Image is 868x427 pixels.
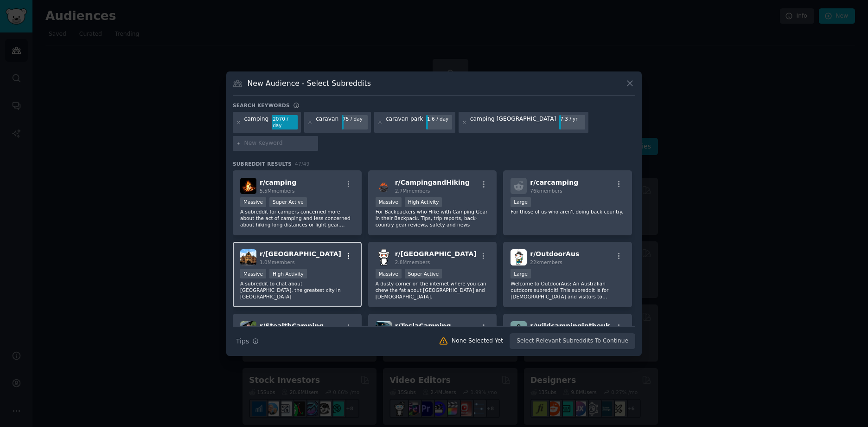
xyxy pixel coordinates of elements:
[530,188,562,194] span: 76k members
[248,78,371,88] h3: New Audience - Select Subreddits
[269,269,307,278] div: High Activity
[233,161,292,167] span: Subreddit Results
[236,336,249,346] span: Tips
[395,322,451,330] span: r/ TeslaCamping
[233,102,290,109] h3: Search keywords
[376,197,402,207] div: Massive
[511,269,531,278] div: Large
[376,280,490,300] p: A dusty corner on the internet where you can chew the fat about [GEOGRAPHIC_DATA] and [DEMOGRAPHI...
[470,115,556,130] div: camping [GEOGRAPHIC_DATA]
[260,179,296,186] span: r/ camping
[260,259,295,265] span: 1.0M members
[342,115,368,123] div: 75 / day
[260,188,295,194] span: 5.5M members
[395,179,470,186] span: r/ CampingandHiking
[240,197,266,207] div: Massive
[511,197,531,207] div: Large
[240,208,354,228] p: A subreddit for campers concerned more about the act of camping and less concerned about hiking l...
[240,178,256,194] img: camping
[272,115,298,130] div: 2070 / day
[376,178,392,194] img: CampingandHiking
[426,115,452,123] div: 1.6 / day
[295,161,310,167] span: 47 / 49
[240,269,266,278] div: Massive
[240,280,354,300] p: A subreddit to chat about [GEOGRAPHIC_DATA], the greatest city in [GEOGRAPHIC_DATA]
[376,249,392,265] img: australia
[559,115,585,123] div: 7.3 / yr
[244,115,269,130] div: camping
[395,259,430,265] span: 2.8M members
[395,250,477,258] span: r/ [GEOGRAPHIC_DATA]
[376,321,392,337] img: TeslaCamping
[244,139,315,148] input: New Keyword
[269,197,307,207] div: Super Active
[405,197,442,207] div: High Activity
[376,208,490,228] p: For Backpackers who Hike with Camping Gear in their Backpack. Tips, trip reports, back-country ge...
[511,280,625,300] p: Welcome to OutdoorAus: An Australian outdoors subreddit! This subreddit is for [DEMOGRAPHIC_DATA]...
[260,322,324,330] span: r/ StealthCamping
[316,115,338,130] div: caravan
[530,322,610,330] span: r/ wildcampingintheuk
[452,337,503,345] div: None Selected Yet
[405,269,442,278] div: Super Active
[530,250,579,258] span: r/ OutdoorAus
[240,321,256,337] img: StealthCamping
[240,249,256,265] img: melbourne
[530,179,578,186] span: r/ carcamping
[376,269,402,278] div: Massive
[511,208,625,215] p: For those of us who aren't doing back country.
[530,259,562,265] span: 22k members
[260,250,341,258] span: r/ [GEOGRAPHIC_DATA]
[233,333,262,349] button: Tips
[511,249,527,265] img: OutdoorAus
[395,188,430,194] span: 2.7M members
[511,321,527,337] img: wildcampingintheuk
[386,115,423,130] div: caravan park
